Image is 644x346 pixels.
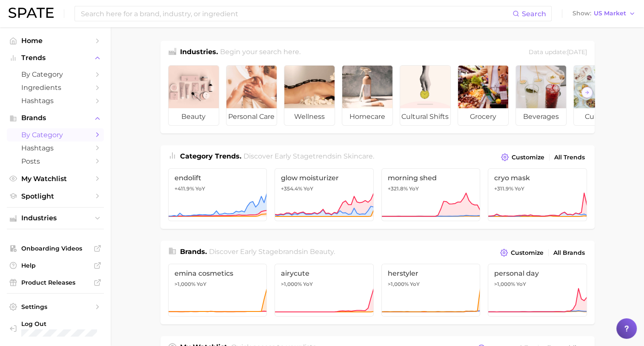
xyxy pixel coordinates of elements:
[400,108,450,125] span: cultural shifts
[552,152,587,163] a: All Trends
[21,245,89,252] span: Onboarding Videos
[281,174,367,182] span: glow moisturizer
[388,269,474,277] span: herstyler
[7,190,104,203] a: Spotlight
[168,168,267,221] a: endolift+411.9% YoY
[516,108,566,125] span: beverages
[281,281,302,287] span: >1,000%
[515,65,567,126] a: beverages
[594,11,626,16] span: US Market
[7,259,104,272] a: Help
[209,248,335,256] span: Discover Early Stage brands in .
[21,303,89,311] span: Settings
[553,249,585,257] span: All Brands
[275,168,374,221] a: glow moisturizer+354.4% YoY
[458,108,508,125] span: grocery
[21,84,89,92] span: Ingredients
[21,37,89,45] span: Home
[381,168,481,221] a: morning shed+321.8% YoY
[7,128,104,141] a: by Category
[388,185,408,192] span: +321.8%
[303,281,313,288] span: YoY
[400,65,451,126] a: cultural shifts
[21,114,89,122] span: Brands
[409,185,419,192] span: YoY
[180,47,218,58] h1: Industries.
[7,300,104,313] a: Settings
[21,54,89,62] span: Trends
[21,262,89,269] span: Help
[7,276,104,289] a: Product Releases
[7,94,104,107] a: Hashtags
[7,52,104,64] button: Trends
[281,269,367,277] span: airycute
[7,155,104,168] a: Posts
[21,192,89,200] span: Spotlight
[21,131,89,139] span: by Category
[21,175,89,183] span: My Watchlist
[220,47,301,58] h2: Begin your search here.
[551,247,587,259] a: All Brands
[168,65,219,126] a: beauty
[226,108,277,125] span: personal care
[243,152,374,160] span: Discover Early Stage trends in .
[7,112,104,124] button: Brands
[388,174,474,182] span: morning shed
[498,247,545,259] button: Customize
[21,144,89,152] span: Hashtags
[195,185,205,192] span: YoY
[175,174,261,182] span: endolift
[175,269,261,277] span: emina cosmetics
[284,65,335,126] a: wellness
[494,185,513,192] span: +311.9%
[21,157,89,165] span: Posts
[512,154,544,161] span: Customize
[494,281,515,287] span: >1,000%
[7,172,104,185] a: My Watchlist
[572,11,591,16] span: Show
[342,108,392,125] span: homecare
[284,108,335,125] span: wellness
[7,212,104,225] button: Industries
[554,154,585,161] span: All Trends
[175,281,195,287] span: >1,000%
[515,185,524,192] span: YoY
[494,269,581,277] span: personal day
[342,65,393,126] a: homecare
[511,249,544,257] span: Customize
[458,65,509,126] a: grocery
[581,87,592,98] button: Scroll Right
[275,264,374,317] a: airycute>1,000% YoY
[21,70,89,78] span: by Category
[21,320,97,328] span: Log Out
[494,174,581,182] span: cryo mask
[522,10,546,18] span: Search
[180,152,241,160] span: Category Trends .
[310,248,334,256] span: beauty
[7,141,104,155] a: Hashtags
[303,185,313,192] span: YoY
[529,47,587,58] div: Data update: [DATE]
[21,279,89,286] span: Product Releases
[573,65,624,126] a: culinary
[570,8,638,19] button: ShowUS Market
[7,242,104,255] a: Onboarding Videos
[80,6,512,21] input: Search here for a brand, industry, or ingredient
[180,248,207,256] span: Brands .
[574,108,624,125] span: culinary
[499,151,546,163] button: Customize
[410,281,420,288] span: YoY
[168,264,267,317] a: emina cosmetics>1,000% YoY
[488,168,587,221] a: cryo mask+311.9% YoY
[7,81,104,94] a: Ingredients
[7,68,104,81] a: by Category
[7,317,104,339] a: Log out. Currently logged in with e-mail unhokang@lghnh.com.
[388,281,409,287] span: >1,000%
[488,264,587,317] a: personal day>1,000% YoY
[343,152,373,160] span: skincare
[175,185,194,192] span: +411.9%
[21,97,89,105] span: Hashtags
[9,8,54,18] img: SPATE
[197,281,206,288] span: YoY
[21,214,89,222] span: Industries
